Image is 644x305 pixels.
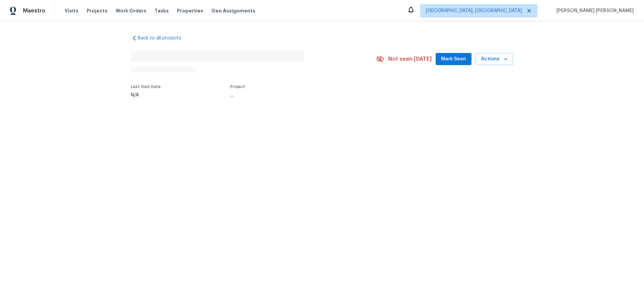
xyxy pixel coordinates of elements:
[131,93,161,98] div: N/A
[441,55,466,63] span: Mark Seen
[476,53,513,65] button: Actions
[65,7,78,14] span: Visits
[388,56,432,62] span: Not seen [DATE]
[230,85,245,89] span: Project
[131,35,196,41] a: Back to all projects
[554,7,634,14] span: [PERSON_NAME] [PERSON_NAME]
[131,85,161,89] span: Last Visit Date
[177,7,203,14] span: Properties
[481,55,508,63] span: Actions
[155,8,169,13] span: Tasks
[211,7,255,14] span: Geo Assignments
[116,7,146,14] span: Work Orders
[87,7,108,14] span: Projects
[230,93,360,98] div: ...
[436,53,471,65] button: Mark Seen
[23,7,45,14] span: Maestro
[426,7,522,14] span: [GEOGRAPHIC_DATA], [GEOGRAPHIC_DATA]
